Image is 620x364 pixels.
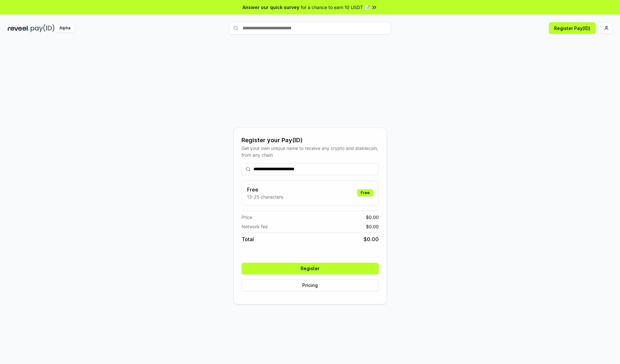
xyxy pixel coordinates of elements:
[243,4,299,11] span: Answer our quick survey
[242,263,379,274] button: Register
[242,235,254,243] span: Total
[549,22,595,34] button: Register Pay(ID)
[247,186,283,193] h3: Free
[357,189,373,196] div: Free
[242,223,268,230] span: Network fee
[247,193,283,200] p: 13-25 characters
[56,24,74,32] div: Alpha
[8,24,29,32] img: reveel_dark
[242,136,379,145] div: Register your Pay(ID)
[31,24,55,32] img: pay_id
[364,235,379,243] span: $ 0.00
[242,280,379,291] button: Pricing
[366,223,379,230] span: $ 0.00
[242,214,252,221] span: Price
[301,4,370,11] span: for a chance to earn 10 USDT 📝
[366,214,379,221] span: $ 0.00
[242,145,379,158] div: Get your own unique name to receive any crypto and stablecoin, from any chain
